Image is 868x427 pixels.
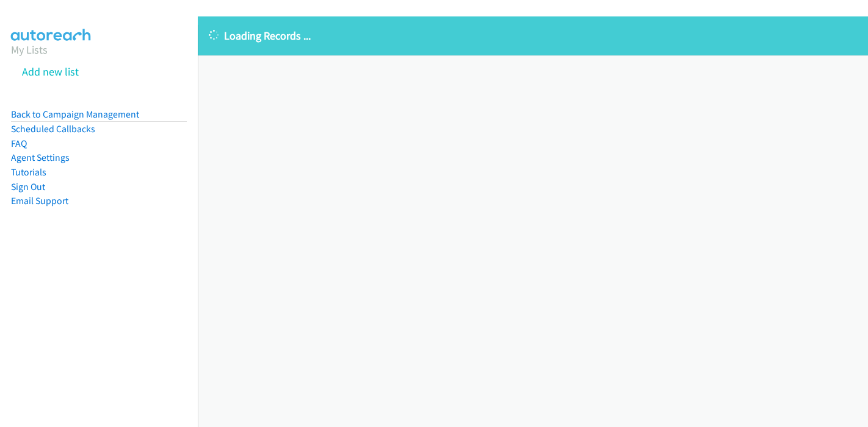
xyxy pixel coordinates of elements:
[209,27,857,44] p: Loading Records ...
[11,152,70,163] a: Agent Settings
[22,65,79,79] a: Add new list
[11,108,139,120] a: Back to Campaign Management
[11,123,95,135] a: Scheduled Callbacks
[765,374,859,418] iframe: Checklist
[11,166,46,178] a: Tutorials
[11,181,45,192] a: Sign Out
[11,138,27,149] a: FAQ
[11,43,48,57] a: My Lists
[11,195,68,206] a: Email Support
